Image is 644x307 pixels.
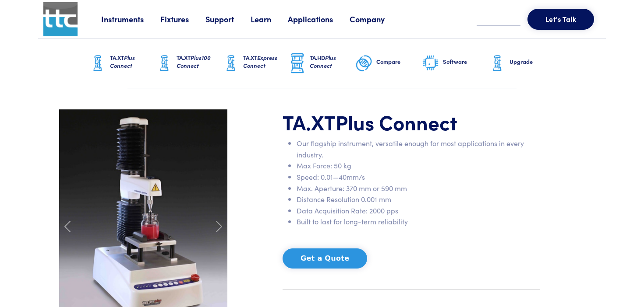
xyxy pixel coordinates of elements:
img: compare-graphic.png [355,52,373,74]
li: Speed: 0.01—40mm/s [297,171,540,183]
span: Plus100 Connect [177,53,211,70]
a: Instruments [101,14,160,24]
img: ta-xt-graphic.png [222,52,240,74]
li: Our flagship instrument, versatile enough for most applications in every industry. [297,138,540,160]
img: ttc_logo_1x1_v1.0.png [43,2,78,36]
a: TA.XTExpress Connect [222,39,289,88]
h6: TA.HD [310,54,355,70]
button: Let's Talk [527,9,594,30]
li: Built to last for long-term reliability [297,216,540,227]
a: Fixtures [160,14,205,24]
a: TA.XTPlus100 Connect [156,39,222,88]
span: Plus Connect [336,108,457,136]
a: TA.HDPlus Connect [289,39,355,88]
a: Company [350,14,401,24]
h6: TA.XT [243,54,289,70]
img: ta-xt-graphic.png [488,52,506,74]
li: Max Force: 50 kg [297,160,540,171]
img: ta-xt-graphic.png [89,52,106,74]
span: Plus Connect [310,53,336,70]
h6: Software [443,58,488,66]
h6: TA.XT [177,54,222,70]
h6: Upgrade [510,58,555,66]
a: TA.XTPlus Connect [89,39,156,88]
a: Support [205,14,251,24]
h6: TA.XT [110,54,156,70]
a: Compare [355,39,422,88]
li: Distance Resolution 0.001 mm [297,194,540,205]
img: ta-hd-graphic.png [289,52,306,75]
li: Max. Aperture: 370 mm or 590 mm [297,183,540,194]
span: Plus Connect [110,53,135,70]
h6: Compare [376,58,422,66]
a: Upgrade [488,39,555,88]
a: Learn [251,14,288,24]
a: Applications [288,14,350,24]
span: Express Connect [243,53,277,70]
img: software-graphic.png [422,54,439,73]
img: ta-xt-graphic.png [156,52,173,74]
a: Software [422,39,488,88]
button: Get a Quote [283,248,367,269]
h1: TA.XT [283,109,540,135]
li: Data Acquisition Rate: 2000 pps [297,205,540,216]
